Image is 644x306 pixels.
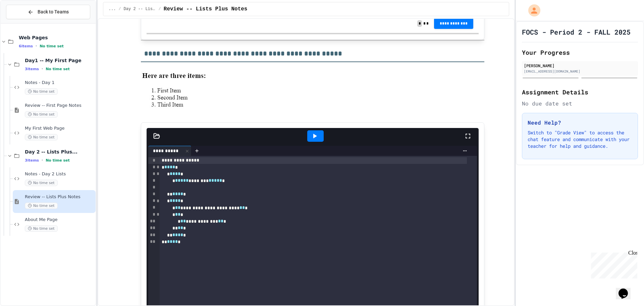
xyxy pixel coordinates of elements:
[36,43,37,49] span: •
[524,62,636,69] div: [PERSON_NAME]
[109,6,116,12] span: ...
[25,111,58,118] span: No time set
[25,225,58,232] span: No time set
[25,88,58,95] span: No time set
[3,3,46,43] div: Chat with us now!Close
[524,69,636,74] div: [EMAIL_ADDRESS][DOMAIN_NAME]
[124,6,156,12] span: Day 2 -- Lists Plus...
[42,66,43,72] span: •
[118,6,121,12] span: /
[25,67,39,71] span: 3 items
[528,119,632,127] h3: Need Help?
[25,180,58,186] span: No time set
[19,44,33,48] span: 6 items
[616,279,637,299] iframe: chat widget
[159,6,161,12] span: /
[25,57,94,63] span: Day1 -- My First Page
[46,158,70,163] span: No time set
[521,3,542,18] div: My Account
[19,35,94,41] span: Web Pages
[25,203,58,209] span: No time set
[25,126,94,131] span: My First Web Page
[25,103,94,108] span: Review -- First Page Notes
[40,44,64,48] span: No time set
[25,158,39,163] span: 3 items
[25,171,94,177] span: Notes - Day 2 Lists
[25,134,58,140] span: No time set
[46,67,70,71] span: No time set
[522,27,631,37] h1: FOCS - Period 2 - FALL 2025
[6,5,90,19] button: Back to Teams
[25,194,94,200] span: Review -- Lists Plus Notes
[522,48,638,57] h2: Your Progress
[25,149,94,155] span: Day 2 -- Lists Plus...
[522,87,638,97] h2: Assignment Details
[522,99,638,107] div: No due date set
[528,129,632,149] p: Switch to "Grade View" to access the chat feature and communicate with your teacher for help and ...
[38,8,69,15] span: Back to Teams
[25,80,94,86] span: Notes - Day 1
[25,217,94,223] span: About Me Page
[42,158,43,163] span: •
[588,250,637,278] iframe: chat widget
[164,5,248,13] span: Review -- Lists Plus Notes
